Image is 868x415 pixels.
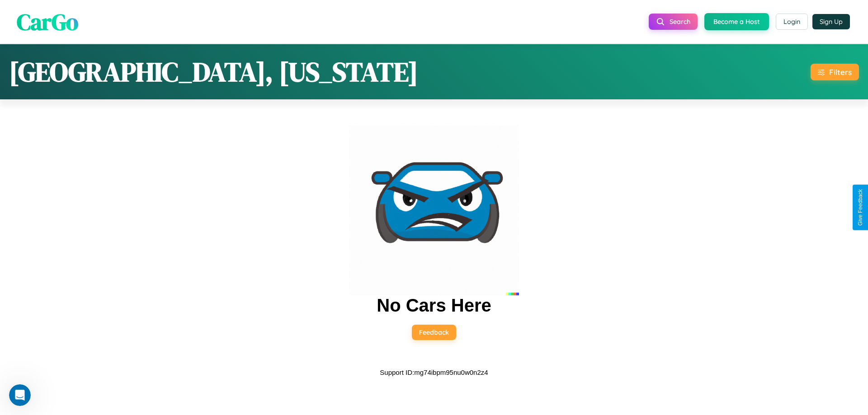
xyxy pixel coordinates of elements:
button: Search [649,14,698,30]
span: CarGo [17,6,78,37]
button: Become a Host [704,13,769,30]
span: Search [670,18,690,26]
div: Give Feedback [857,189,863,226]
button: Login [776,14,808,30]
h2: No Cars Here [377,295,491,316]
button: Feedback [412,325,456,340]
img: car [349,126,519,295]
button: Sign Up [812,14,850,29]
h1: [GEOGRAPHIC_DATA], [US_STATE] [9,53,418,90]
button: Filters [811,64,859,80]
p: Support ID: mg74ibpm95nu0w0n2z4 [380,366,488,378]
div: Filters [829,67,852,77]
iframe: Intercom live chat [9,384,31,406]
